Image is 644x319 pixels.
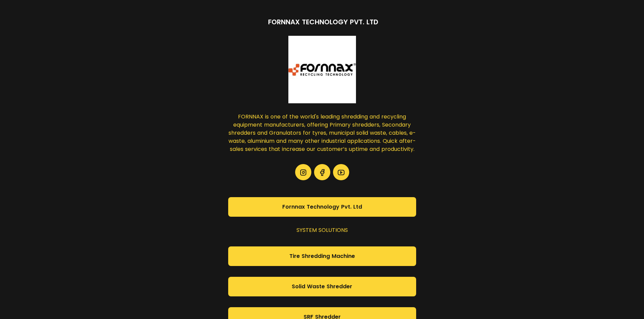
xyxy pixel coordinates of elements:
img: cb33dbd0-4adc-42f4-b26b-d8e6055d1aca [288,36,356,103]
a: Tire Shredding Machine [228,246,416,266]
div: FORNNAX is one of the world's leading shredding and recycling equipment manufacturers, offering P... [228,113,416,155]
a: Solid Waste Shredder [228,277,416,296]
a: Fornnax Technology Pvt. Ltd [228,197,416,217]
h1: Fornnax Technology Pvt. Ltd [268,17,378,27]
div: SYSTEM SOLUTIONS [228,226,416,236]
